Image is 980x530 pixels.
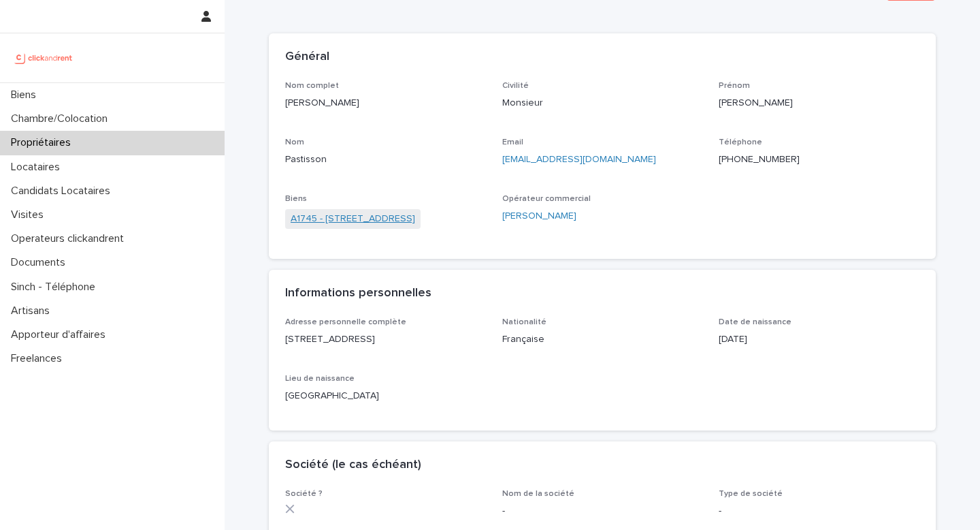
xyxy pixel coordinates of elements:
[502,155,656,164] a: [EMAIL_ADDRESS][DOMAIN_NAME]
[719,155,800,164] ringoverc2c-number-84e06f14122c: [PHONE_NUMBER]
[502,209,576,223] a: [PERSON_NAME]
[285,490,323,498] span: Société ?
[285,96,486,110] p: [PERSON_NAME]
[285,138,304,146] span: Nom
[5,136,82,149] p: Propriétaires
[285,318,406,326] span: Adresse personnelle complète
[11,44,77,72] img: UCB0brd3T0yccxBKYDjQ
[719,504,919,518] p: -
[291,212,415,226] a: A1745 - [STREET_ADDRESS]
[5,256,76,269] p: Documents
[502,332,703,347] p: Française
[5,352,73,365] p: Freelances
[719,82,750,90] span: Prénom
[5,89,47,102] p: Biens
[5,112,118,125] p: Chambre/Colocation
[502,138,523,146] span: Email
[285,458,421,473] h2: Société (le cas échéant)
[719,155,800,164] ringoverc2c-84e06f14122c: Call with Ringover
[285,50,329,65] h2: Général
[285,153,486,167] p: Pastisson
[5,161,71,174] p: Locataires
[285,195,307,203] span: Biens
[502,195,591,203] span: Opérateur commercial
[5,208,54,221] p: Visites
[502,96,703,110] p: Monsieur
[285,82,339,90] span: Nom complet
[502,490,574,498] span: Nom de la société
[719,138,762,146] span: Téléphone
[285,286,431,301] h2: Informations personnelles
[719,318,791,326] span: Date de naissance
[285,332,486,347] p: [STREET_ADDRESS]
[285,389,486,403] p: [GEOGRAPHIC_DATA]
[285,375,355,383] span: Lieu de naissance
[502,504,703,518] p: -
[502,82,529,90] span: Civilité
[719,96,919,110] p: [PERSON_NAME]
[719,490,783,498] span: Type de société
[502,318,546,326] span: Nationalité
[5,305,61,317] p: Artisans
[719,332,919,347] p: [DATE]
[5,232,135,245] p: Operateurs clickandrent
[5,281,106,294] p: Sinch - Téléphone
[5,185,121,198] p: Candidats Locataires
[5,328,116,341] p: Apporteur d'affaires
